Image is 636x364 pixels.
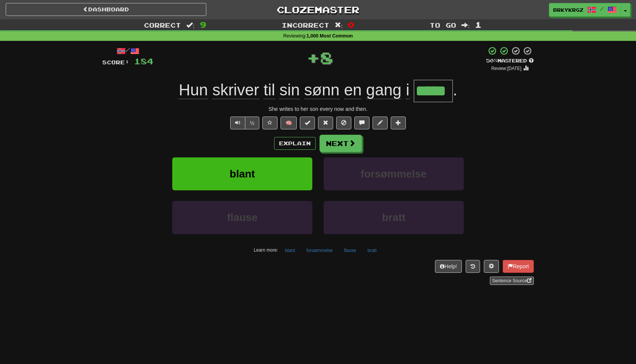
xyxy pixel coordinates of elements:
button: Favorite sentence (alt+f) [262,117,277,129]
span: : [335,22,343,28]
span: i [406,81,409,99]
span: blant [230,168,255,180]
span: + [307,46,320,69]
span: / [600,6,604,11]
button: blant [172,157,312,190]
button: flause [172,201,312,234]
button: Round history (alt+y) [466,260,480,273]
a: Clozemaster [218,3,418,16]
span: en [344,81,362,99]
span: brkykrgz [553,6,583,13]
button: Edit sentence (alt+d) [373,117,388,129]
button: Explain [274,137,316,150]
span: Correct [144,21,181,29]
button: Help! [435,260,462,273]
span: sønn [304,81,340,99]
button: Discuss sentence (alt+u) [354,117,369,129]
span: sin [279,81,300,99]
button: blant [281,245,299,256]
a: Sentence Source [490,277,534,285]
div: Text-to-speech controls [229,117,259,129]
span: flause [227,212,258,223]
button: forsømmelse [324,157,464,190]
button: Report [503,260,534,273]
span: . [453,81,457,99]
button: ½ [245,117,259,129]
span: 9 [200,20,206,29]
span: gang [366,81,401,99]
span: 184 [134,56,153,66]
div: Mastered [486,58,534,64]
a: brkykrgz / [549,3,621,17]
div: / [102,46,153,56]
span: bratt [382,212,405,223]
span: : [186,22,195,28]
span: To go [430,21,456,29]
div: She writes to her son every now and then. [102,105,534,113]
button: Add to collection (alt+a) [391,117,406,129]
span: Score: [102,59,129,65]
button: bratt [324,201,464,234]
span: : [461,22,470,28]
span: Hun [179,81,208,99]
button: Reset to 0% Mastered (alt+r) [318,117,333,129]
button: Next [320,135,362,152]
button: forsømmelse [302,245,337,256]
span: 8 [320,48,333,67]
a: Dashboard [6,3,206,16]
span: 0 [348,20,354,29]
small: Learn more: [254,247,278,253]
span: forsømmelse [361,168,427,180]
button: flause [340,245,360,256]
button: Set this sentence to 100% Mastered (alt+m) [300,117,315,129]
span: skriver [212,81,259,99]
button: Ignore sentence (alt+i) [336,117,351,129]
strong: 1,000 Most Common [307,33,353,39]
span: 50 % [486,58,497,64]
button: Play sentence audio (ctl+space) [230,117,245,129]
button: 🧠 [281,117,297,129]
span: til [263,81,275,99]
small: Review: [DATE] [491,66,522,71]
span: Incorrect [282,21,329,29]
span: 1 [475,20,482,29]
button: bratt [363,245,381,256]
